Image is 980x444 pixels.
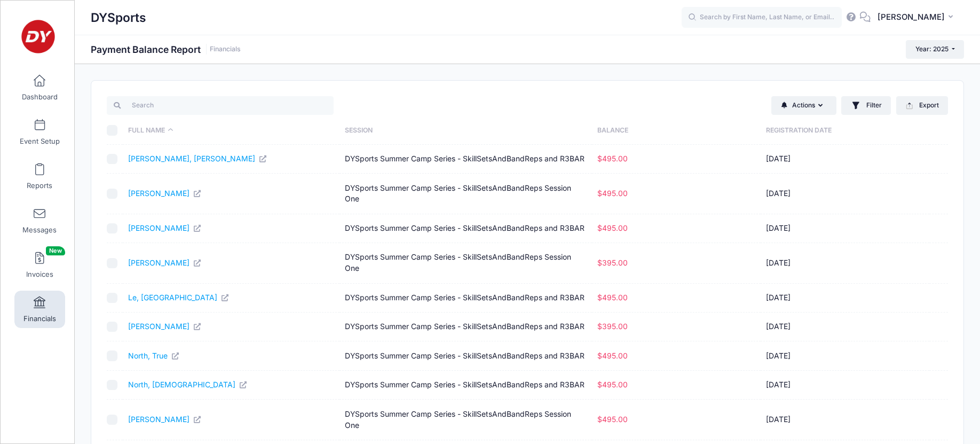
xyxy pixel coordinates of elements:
a: [PERSON_NAME] [128,223,202,232]
span: $495.00 [597,415,628,424]
button: Filter [841,96,891,115]
span: Financials [23,314,56,323]
td: DYSports Summer Camp Series - SkillSetsAndBandReps and R3BAR [339,313,592,341]
a: [PERSON_NAME] [128,258,202,267]
button: Export [896,96,948,114]
a: Financials [210,45,241,53]
img: DYSports [18,17,58,57]
td: [DATE] [761,214,929,243]
span: Event Setup [20,137,60,146]
a: North, True [128,351,180,360]
td: DYSports Summer Camp Series - SkillSetsAndBandReps Session One [339,174,592,214]
span: New [46,246,65,255]
span: $395.00 [597,258,628,267]
button: Year: 2025 [906,40,964,58]
span: Year: 2025 [915,45,949,53]
span: $495.00 [597,223,628,232]
span: $495.00 [597,189,628,198]
td: DYSports Summer Camp Series - SkillSetsAndBandReps and R3BAR [339,341,592,370]
h1: Payment Balance Report [91,44,241,55]
a: [PERSON_NAME], [PERSON_NAME] [128,154,267,163]
td: DYSports Summer Camp Series - SkillSetsAndBandReps Session One [339,243,592,283]
td: [DATE] [761,145,929,174]
td: [DATE] [761,313,929,341]
a: Le, [GEOGRAPHIC_DATA] [128,293,230,302]
span: $495.00 [597,154,628,163]
a: Event Setup [14,113,65,151]
a: Dashboard [14,69,65,106]
span: $495.00 [597,380,628,389]
span: Reports [27,181,52,190]
th: Registration Date [761,116,929,145]
td: [DATE] [761,341,929,370]
a: Financials [14,291,65,328]
a: DYSports [1,11,75,62]
span: $495.00 [597,293,628,302]
td: DYSports Summer Camp Series - SkillSetsAndBandReps and R3BAR [339,214,592,243]
td: DYSports Summer Camp Series - SkillSetsAndBandReps and R3BAR [339,145,592,174]
span: [PERSON_NAME] [878,11,945,23]
a: [PERSON_NAME] [128,415,202,424]
td: [DATE] [761,284,929,313]
td: DYSports Summer Camp Series - SkillSetsAndBandReps and R3BAR [339,284,592,313]
input: Search by First Name, Last Name, or Email... [682,7,842,28]
td: [DATE] [761,243,929,283]
span: Messages [22,225,57,235]
button: [PERSON_NAME] [871,5,964,30]
td: [DATE] [761,400,929,440]
a: North, [DEMOGRAPHIC_DATA] [128,380,248,389]
td: DYSports Summer Camp Series - SkillSetsAndBandReps and R3BAR [339,371,592,400]
span: Dashboard [22,92,58,102]
a: Messages [14,202,65,239]
th: Full Name: activate to sort column descending [123,116,339,145]
td: [DATE] [761,174,929,214]
td: DYSports Summer Camp Series - SkillSetsAndBandReps Session One [339,400,592,440]
th: Session: activate to sort column ascending [339,116,592,145]
span: Invoices [26,270,53,279]
a: Reports [14,158,65,195]
button: Actions [771,96,836,114]
a: [PERSON_NAME] [128,189,202,198]
span: $495.00 [597,351,628,360]
span: $395.00 [597,322,628,331]
input: Search [107,96,334,114]
h1: DYSports [91,5,146,30]
a: [PERSON_NAME] [128,322,202,331]
th: Balance: activate to sort column ascending [592,116,761,145]
td: [DATE] [761,371,929,400]
a: InvoicesNew [14,246,65,284]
